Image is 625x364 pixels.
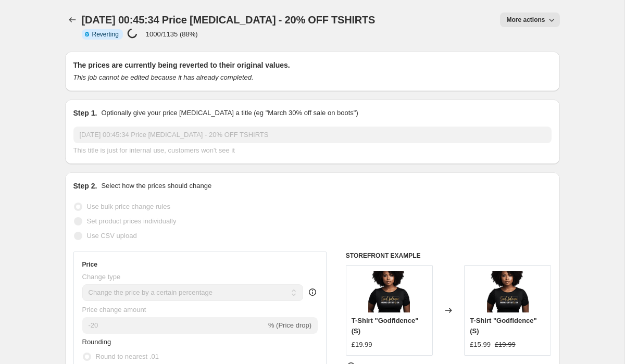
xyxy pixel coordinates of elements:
p: 1000/1135 (88%) [146,30,198,38]
img: h_3_1_80x.png [487,271,529,312]
h2: The prices are currently being reverted to their original values. [73,60,552,70]
span: Round to nearest .01 [96,353,159,360]
span: This title is just for internal use, customers won't see it [73,146,235,154]
span: Use bulk price change rules [87,203,170,210]
span: Set product prices individually [87,217,177,225]
span: Reverting [92,30,119,39]
button: Price change jobs [65,12,80,27]
span: Change type [82,273,121,281]
img: h_3_1_80x.png [368,271,410,312]
span: [DATE] 00:45:34 Price [MEDICAL_DATA] - 20% OFF TSHIRTS [82,14,376,26]
h2: Step 1. [73,108,97,118]
span: % (Price drop) [268,321,311,329]
p: Select how the prices should change [101,181,211,191]
span: £19.99 [352,341,372,348]
div: help [307,287,318,297]
span: T-Shirt "Godfidence" (S) [470,317,537,335]
span: £19.99 [495,341,516,348]
h3: Price [82,260,97,269]
h2: Step 2. [73,181,97,191]
span: Price change amount [82,306,146,313]
span: T-Shirt "Godfidence" (S) [352,317,419,335]
span: Use CSV upload [87,232,137,240]
button: More actions [500,12,559,27]
input: -15 [82,317,266,334]
span: Rounding [82,338,111,346]
h6: STOREFRONT EXAMPLE [346,252,552,260]
i: This job cannot be edited because it has already completed. [73,73,254,81]
span: More actions [506,16,545,24]
p: Optionally give your price [MEDICAL_DATA] a title (eg "March 30% off sale on boots") [101,108,358,118]
span: £15.99 [470,341,491,348]
input: 30% off holiday sale [73,127,552,143]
